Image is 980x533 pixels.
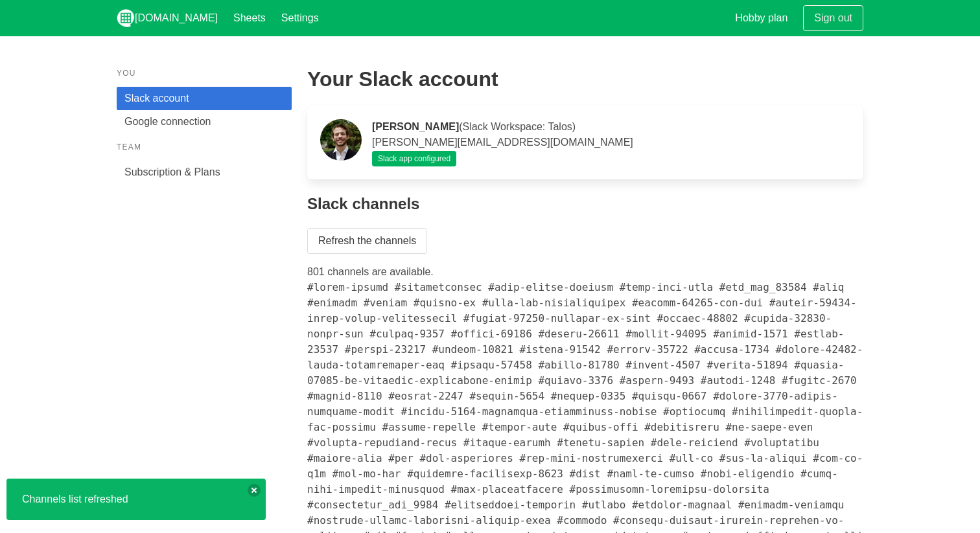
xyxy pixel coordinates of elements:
p: (Slack Workspace: Talos) [PERSON_NAME][EMAIL_ADDRESS][DOMAIN_NAME] [372,119,850,150]
div: Channels list refreshed [6,479,266,520]
img: logo_v2_white.png [117,9,135,27]
a: Refresh the channels [307,228,427,254]
strong: [PERSON_NAME] [372,121,459,132]
h2: Your Slack account [307,67,863,91]
p: You [117,67,292,79]
p: Team [117,141,292,153]
a: Subscription & Plans [117,161,292,184]
span: Slack app configured [372,151,456,166]
a: Sign out [803,5,863,31]
h4: Slack channels [307,195,863,212]
img: 3127158846306_dd518d1a96401bd2b169_512.png [320,119,362,161]
a: Slack account [117,87,292,110]
a: Google connection [117,110,292,133]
